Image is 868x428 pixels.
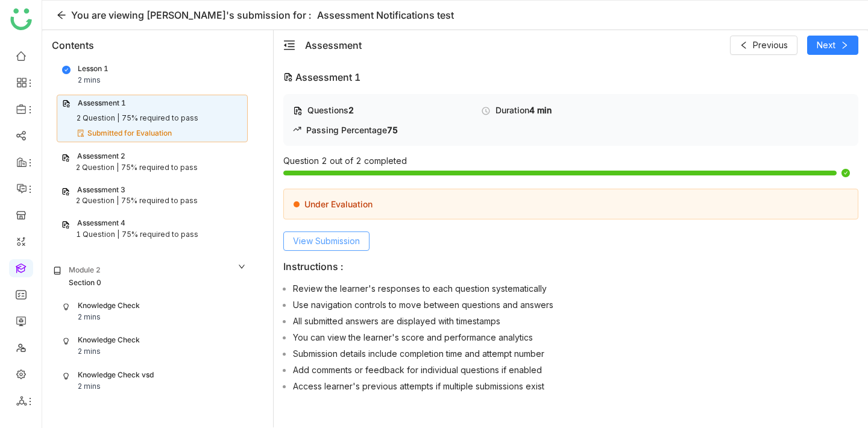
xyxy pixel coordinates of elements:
img: type [293,106,303,116]
span: Next [817,39,835,52]
div: 75% required to pass [121,162,198,174]
li: All submitted answers are displayed with timestamps [293,315,858,326]
img: knowledge_check.svg [62,372,71,380]
li: You can view the learner's score and performance analytics [293,331,858,342]
img: assessment.svg [62,99,71,108]
div: 2 mins [78,381,101,392]
button: menu-fold [283,39,295,52]
li: Access learner's previous attempts if multiple submissions exist [293,380,858,391]
div: Assessment [305,38,362,52]
li: Submission details include completion time and attempt number [293,347,858,359]
li: Review the learner's responses to each question systematically [293,282,858,294]
img: knowledge_check.svg [62,303,71,311]
div: You are viewing [PERSON_NAME]'s submission for : [71,8,311,22]
div: Knowledge Check [78,335,140,346]
img: assessment.svg [61,154,70,162]
div: Module 2 [69,265,101,276]
div: 2 Question | [77,113,119,124]
div: Assessment 2 [77,151,125,162]
div: 2 Question | [76,162,119,174]
div: 75% required to pass [122,113,198,124]
p: Instructions : [283,260,858,272]
div: Assessment 3 [77,184,125,196]
div: Assessment 4 [77,218,125,229]
div: Lesson 1 [78,63,108,75]
button: View Submission [283,231,370,251]
div: 2 Question | [76,195,119,207]
div: Assessment 1 [78,98,126,109]
div: Contents [52,38,94,52]
li: Use navigation controls to move between questions and answers [293,298,858,310]
img: assessment.svg [61,187,70,196]
div: 2 mins [78,312,101,323]
span: menu-fold [283,39,295,51]
div: Section 0 [69,277,101,289]
div: 1 Question | [76,229,119,241]
div: Knowledge Check vsd [78,370,154,381]
div: Assessment Notifications test [317,8,454,22]
div: Question 2 out of 2 completed [283,156,858,179]
div: 75% required to pass [122,229,198,241]
img: assessment.svg [61,221,70,229]
span: Previous [753,39,788,52]
span: View Submission [293,234,360,248]
div: Knowledge Check [78,300,140,312]
div: Submitted for Evaluation [87,128,172,139]
img: type [283,72,293,82]
li: Add comments or feedback for individual questions if enabled [293,363,858,375]
span: Duration [495,105,529,115]
span: 2 [348,105,354,115]
img: knowledge_check.svg [62,337,71,345]
span: 75 [387,125,398,135]
span: 4 min [529,105,552,115]
div: 2 mins [78,346,101,357]
span: Questions [307,105,348,115]
p: Under Evaluation [304,199,373,209]
button: Previous [730,36,797,55]
img: type [481,106,491,116]
span: Passing Percentage [306,125,387,135]
div: Module 2Section 0 [45,256,255,297]
img: logo [10,8,32,30]
div: 75% required to pass [121,195,198,207]
div: 2 mins [78,75,101,86]
button: Next [807,36,858,55]
div: Assessment 1 [283,70,858,84]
